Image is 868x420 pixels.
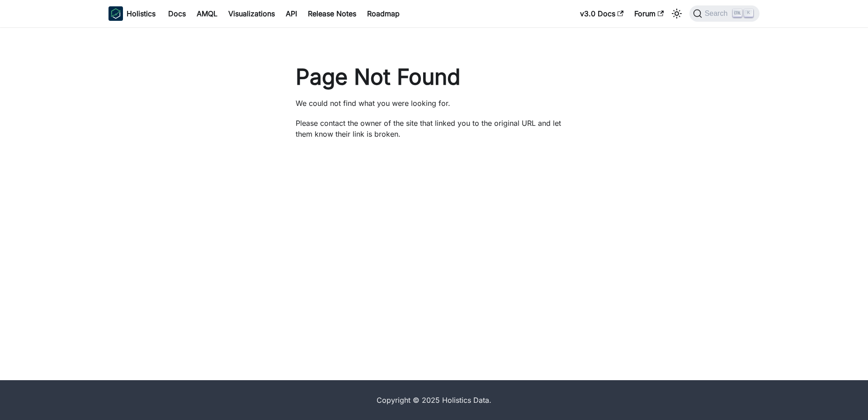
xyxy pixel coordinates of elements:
[127,8,156,19] b: Holistics
[702,10,733,18] span: Search
[191,6,223,21] a: AMQL
[108,6,156,21] a: HolisticsHolistics
[689,5,759,22] button: Search (Ctrl+K)
[362,6,405,21] a: Roadmap
[575,6,629,21] a: v3.0 Docs
[629,6,669,21] a: Forum
[744,9,753,17] kbd: K
[108,6,123,21] img: Holistics
[670,6,684,21] button: Switch between dark and light mode (currently light mode)
[223,6,280,21] a: Visualizations
[296,98,572,109] p: We could not find what you were looking for.
[163,6,191,21] a: Docs
[296,118,572,139] p: Please contact the owner of the site that linked you to the original URL and let them know their ...
[296,63,572,91] h1: Page Not Found
[302,6,362,21] a: Release Notes
[280,6,302,21] a: API
[146,395,722,406] div: Copyright © 2025 Holistics Data.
